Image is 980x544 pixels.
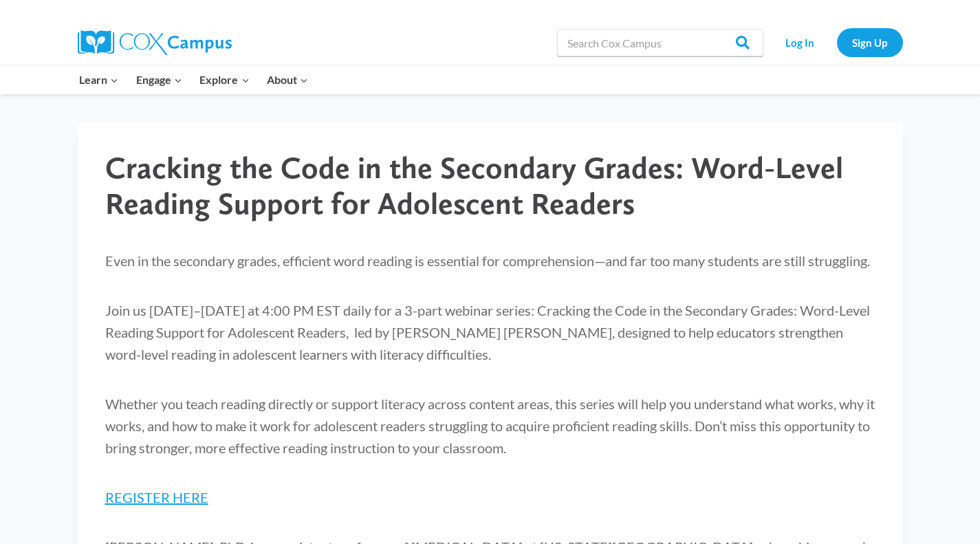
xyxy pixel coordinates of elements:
[557,29,763,56] input: Search Cox Campus
[267,71,308,89] span: About
[199,71,249,89] span: Explore
[770,28,903,56] nav: Secondary Navigation
[770,28,830,56] a: Log In
[105,393,875,459] p: Whether you teach reading directly or support literacy across content areas, this series will hel...
[105,489,208,505] a: REGISTER HERE
[105,250,875,272] p: Even in the secondary grades, efficient word reading is essential for comprehension—and far too m...
[136,71,182,89] span: Engage
[71,65,317,94] nav: Primary Navigation
[105,150,875,223] h1: Cracking the Code in the Secondary Grades: Word-Level Reading Support for Adolescent Readers
[837,28,903,56] a: Sign Up
[105,299,875,365] p: Join us [DATE]–[DATE] at 4:00 PM EST daily for a 3-part webinar series: Cracking the Code in the ...
[78,30,232,55] img: Cox Campus
[79,71,118,89] span: Learn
